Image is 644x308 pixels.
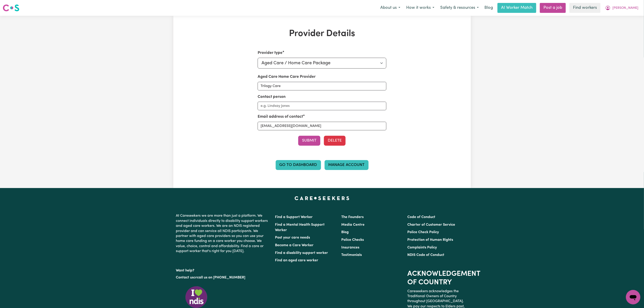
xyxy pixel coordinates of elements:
[226,28,419,39] h1: Provider Details
[626,290,640,304] iframe: Button to launch messaging window, conversation in progress
[341,230,349,234] a: Blog
[3,4,19,12] img: Careseekers logo
[258,94,286,100] label: Contact person
[602,3,641,13] button: My Account
[176,266,270,273] p: Want help?
[275,215,313,219] a: Find a Support Worker
[298,136,320,146] button: Submit
[341,238,364,242] a: Police Checks
[275,244,314,247] a: Become a Care Worker
[295,196,349,200] a: Careseekers home page
[276,160,321,170] a: Go to Dashboard
[407,253,444,257] a: NDIS Code of Conduct
[258,50,282,56] label: Provider type
[176,273,270,282] p: or
[407,223,455,227] a: Charter of Customer Service
[540,3,566,13] a: Post a job
[258,82,386,90] input: e.g. Organisation X Ltd.
[275,223,325,232] a: Find a Mental Health Support Worker
[275,236,310,239] a: Post your care needs
[275,259,319,262] a: Find an aged care worker
[176,211,270,255] p: At Careseekers we are more than just a platform. We connect individuals directly to disability su...
[341,223,364,227] a: Media Centre
[3,3,19,13] a: Careseekers logo
[407,230,439,234] a: Police Check Policy
[341,215,364,219] a: The Founders
[258,114,303,120] label: Email address of contact
[324,136,346,146] button: Delete
[258,102,386,110] input: e.g. Lindsay Jones
[341,246,359,249] a: Insurances
[258,74,316,80] label: Aged Care Home Care Provider
[407,238,453,242] a: Protection of Human Rights
[407,246,437,249] a: Complaints Policy
[403,3,437,13] button: How it works
[407,215,435,219] a: Code of Conduct
[407,270,468,287] h2: Acknowledgement of Country
[437,3,482,13] button: Safety & resources
[482,3,496,13] a: Blog
[497,3,536,13] a: AI Worker Match
[377,3,403,13] button: About us
[341,253,362,257] a: Testimonials
[258,122,386,130] input: e.g. lindsay.jones@orgx.com.au
[275,251,328,255] a: Find a disability support worker
[569,3,600,13] a: Find workers
[612,6,638,11] span: [PERSON_NAME]
[325,160,369,170] a: Manage Account
[176,276,194,279] a: Contact us
[197,276,245,279] a: call us on [PHONE_NUMBER]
